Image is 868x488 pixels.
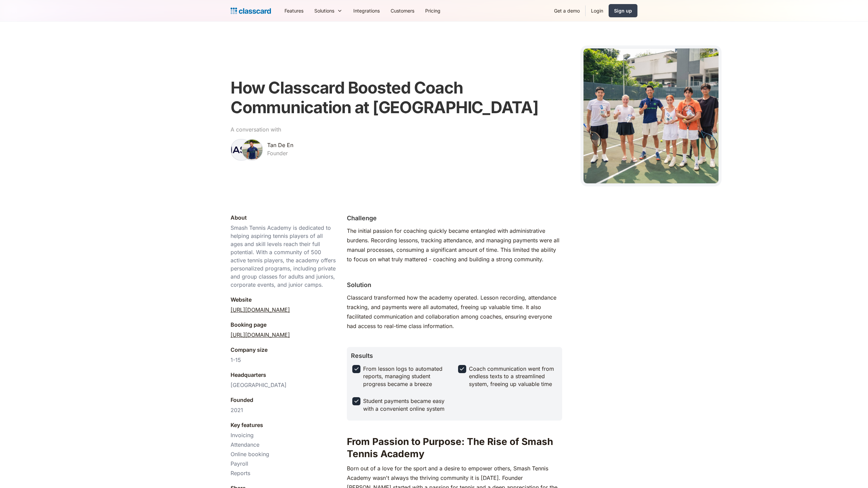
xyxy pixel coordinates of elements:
div: Company size [231,346,268,354]
div: [GEOGRAPHIC_DATA] [231,381,287,389]
a: [URL][DOMAIN_NAME] [231,331,290,339]
div: 1-15 [231,356,241,364]
div: Smash Tennis Academy is dedicated to helping aspiring tennis players of all ages and skill levels... [231,224,336,289]
div: The initial passion for coaching quickly became entangled with administrative burdens. Recording ... [347,226,562,264]
a: [URL][DOMAIN_NAME] [231,306,290,314]
div: Founder [267,149,288,157]
div: Coach communication went from endless texts to a streamlined system, freeing up valuable time [469,365,556,388]
h1: How Classcard Boosted Coach Communication at [GEOGRAPHIC_DATA] [231,78,572,117]
a: Integrations [348,3,385,18]
div: Reports [231,469,269,477]
a: Pricing [420,3,446,18]
div: Headquarters [231,371,266,379]
h2: From Passion to Purpose: The Rise of Smash Tennis Academy [347,435,562,460]
h2: Results [351,351,373,360]
a: Get a demo [549,3,585,18]
h2: Challenge [347,213,377,223]
div: Online booking [231,450,269,458]
div: Payroll [231,460,269,468]
a: Features [279,3,309,18]
div: Website [231,296,252,304]
div: Sign up [614,7,632,14]
div: Solutions [314,7,334,14]
div: Tan De En [267,141,293,149]
div: Founded [231,396,253,404]
a: Sign up [609,4,637,17]
div: 2021 [231,406,243,414]
a: Login [586,3,609,18]
a: Customers [385,3,420,18]
a: Logo [231,6,271,16]
div: From lesson logs to automated reports, managing student progress became a breeze [363,365,450,388]
div: Key features [231,421,263,429]
div: Invoicing [231,431,269,439]
div: Student payments became easy with a convenient online system [363,397,450,412]
div: Booking page [231,321,267,329]
div: Attendance [231,441,269,449]
div: Classcard transformed how the academy operated. Lesson recording, attendance tracking, and paymen... [347,293,562,331]
h2: Solution [347,280,371,289]
div: Solutions [309,3,348,18]
div: About [231,213,247,222]
div: A conversation with [231,125,281,134]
